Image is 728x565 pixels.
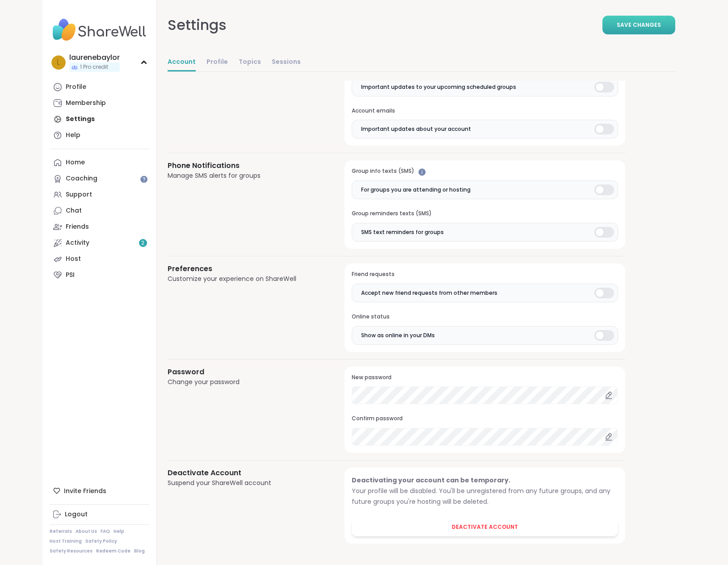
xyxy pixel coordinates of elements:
[361,228,444,236] span: SMS text reminders for groups
[50,155,149,171] a: Home
[114,528,124,535] a: Help
[352,210,618,218] h3: Group reminders texts (SMS)
[50,548,93,554] a: Safety Resources
[134,548,145,554] a: Blog
[272,54,301,71] a: Sessions
[168,478,324,488] div: Suspend your ShareWell account
[50,483,149,499] div: Invite Friends
[168,160,324,171] h3: Phone Notifications
[361,125,471,133] span: Important updates about your account
[418,168,426,176] iframe: Spotlight
[50,95,149,111] a: Membership
[101,528,110,535] a: FAQ
[352,486,610,506] span: Your profile will be disabled. You'll be unregistered from any future groups, and any future grou...
[352,476,510,485] span: Deactivating your account can be temporary.
[80,63,108,71] span: 1 Pro credit
[66,83,86,92] div: Profile
[66,271,75,280] div: PSI
[168,54,196,71] a: Account
[617,21,661,29] span: Save Changes
[168,274,324,284] div: Customize your experience on ShareWell
[168,171,324,180] div: Manage SMS alerts for groups
[361,83,516,91] span: Important updates to your upcoming scheduled groups
[168,468,324,478] h3: Deactivate Account
[66,158,85,167] div: Home
[85,538,117,544] a: Safety Policy
[352,271,618,278] h3: Friend requests
[50,267,149,283] a: PSI
[168,377,324,387] div: Change your password
[69,53,120,63] div: laurenebaylor
[206,54,228,71] a: Profile
[361,289,497,297] span: Accept new friend requests from other members
[50,187,149,203] a: Support
[50,528,72,535] a: Referrals
[66,190,92,199] div: Support
[452,523,518,531] span: Deactivate Account
[168,14,227,36] div: Settings
[66,131,80,140] div: Help
[50,203,149,219] a: Chat
[66,174,97,183] div: Coaching
[50,235,149,251] a: Activity2
[140,176,147,183] iframe: Spotlight
[96,548,130,554] a: Redeem Code
[352,107,618,115] h3: Account emails
[352,374,618,381] h3: New password
[50,171,149,187] a: Coaching
[50,506,149,523] a: Logout
[602,16,675,34] button: Save Changes
[66,255,81,264] div: Host
[352,415,618,423] h3: Confirm password
[50,251,149,267] a: Host
[352,167,618,175] h3: Group info texts (SMS)
[66,206,82,215] div: Chat
[361,331,435,339] span: Show as online in your DMs
[66,99,106,108] div: Membership
[50,538,82,544] a: Host Training
[50,79,149,95] a: Profile
[66,239,89,247] div: Activity
[57,57,60,68] span: l
[76,528,97,535] a: About Us
[141,239,144,247] span: 2
[50,127,149,143] a: Help
[352,313,618,321] h3: Online status
[66,222,89,231] div: Friends
[168,264,324,274] h3: Preferences
[168,367,324,377] h3: Password
[50,219,149,235] a: Friends
[65,510,88,519] div: Logout
[50,14,149,46] img: ShareWell Nav Logo
[239,54,261,71] a: Topics
[361,186,471,194] span: For groups you are attending or hosting
[352,518,618,536] button: Deactivate Account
